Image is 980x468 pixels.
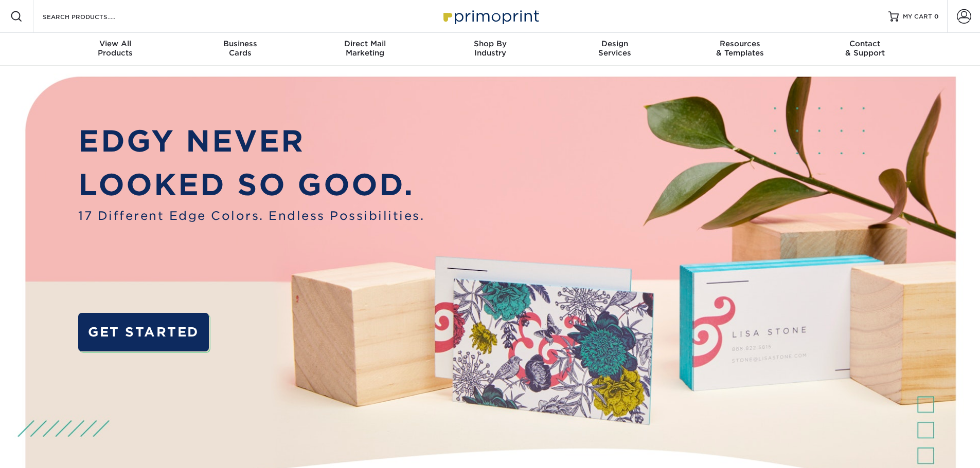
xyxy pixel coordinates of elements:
span: Resources [678,39,803,48]
div: Products [53,39,178,58]
a: Shop ByIndustry [427,33,553,66]
div: Services [553,39,678,58]
p: LOOKED SO GOOD. [78,163,424,207]
span: Design [553,39,678,48]
p: EDGY NEVER [78,119,424,163]
a: Contact& Support [803,33,928,66]
a: DesignServices [553,33,678,66]
div: Marketing [302,39,427,58]
div: & Templates [678,39,803,58]
a: GET STARTED [78,313,208,351]
a: Resources& Templates [678,33,803,66]
a: BusinessCards [177,33,302,66]
span: Contact [803,39,928,48]
input: SEARCH PRODUCTS..... [42,10,142,23]
div: Industry [427,39,553,58]
span: View All [53,39,178,48]
span: MY CART [903,12,932,21]
span: 0 [934,13,939,20]
span: Direct Mail [302,39,427,48]
span: Business [177,39,302,48]
a: View AllProducts [53,33,178,66]
span: 17 Different Edge Colors. Endless Possibilities. [78,207,424,224]
div: Cards [177,39,302,58]
img: Primoprint [439,5,542,27]
a: Direct MailMarketing [302,33,427,66]
div: & Support [803,39,928,58]
span: Shop By [427,39,553,48]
